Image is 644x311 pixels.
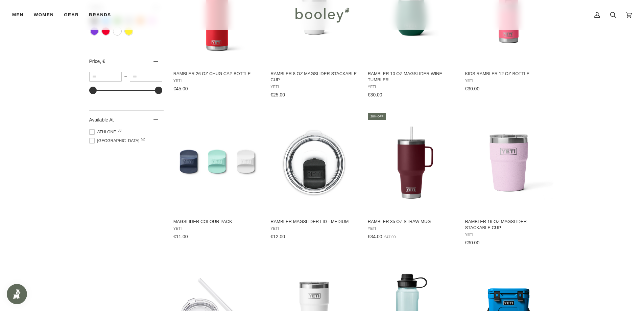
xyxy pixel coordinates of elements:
img: Booley [292,5,352,25]
span: 36 [118,129,121,132]
input: Maximum value [130,72,162,82]
span: Colour: Yellow [125,27,133,35]
span: Men [12,12,24,18]
span: YETI [270,85,358,89]
span: €25.00 [270,92,285,97]
span: Rambler Magslider Lid - Medium [270,219,358,225]
a: Rambler 35 oz Straw Mug [367,112,456,242]
span: YETI [368,85,455,89]
span: 52 [141,138,145,141]
span: YETI [465,232,552,237]
span: Women [34,12,54,18]
span: Rambler 8 oz MagSlider Stackable Cup [270,71,358,83]
span: Kids Rambler 12 oz Bottle [465,71,552,77]
span: MagSlider Colour Pack [173,219,261,225]
span: €12.00 [270,234,285,239]
img: Yeti Rambler 35 oz Straw Mug Wild Vine Red - Booley Galway [367,118,456,207]
span: Gear [64,12,79,18]
span: YETI [173,79,261,83]
span: €30.00 [465,86,479,91]
span: €30.00 [368,92,382,97]
span: Colour: Purple [91,27,98,35]
span: YETI [368,226,455,231]
div: 28% off [368,113,386,120]
span: €45.00 [173,86,188,91]
a: MagSlider Colour Pack [172,112,262,242]
a: Rambler Magslider Lid - Medium [269,112,359,242]
span: Rambler 35 oz Straw Mug [368,219,455,225]
span: Brands [89,12,111,18]
a: Rambler 16 oz MagSlider Stackable Cup [464,112,553,248]
span: Price [89,59,105,64]
span: Athlone [89,129,118,135]
span: Available At [89,117,114,123]
img: Yeti MagSlider Colour Pack - Booley Galway [172,118,262,207]
span: [GEOGRAPHIC_DATA] [89,138,142,144]
img: Yeti Rambler 16 oz MagSlider Stackable Cup Cherry Blossom - Booley Galway [464,118,553,207]
span: €11.00 [173,234,188,239]
span: Rambler 16 oz MagSlider Stackable Cup [465,219,552,231]
span: , € [100,59,105,64]
span: Rambler 10 oz MagSlider Wine Tumbler [368,71,455,83]
span: Colour: White [114,27,121,35]
span: Rambler 26 oz Chug Cap Bottle [173,71,261,77]
img: Yeti Rambler Magslider Lid - Medium - Booley Galway [269,118,359,207]
span: – [122,74,130,79]
iframe: Button to open loyalty program pop-up [7,284,27,304]
span: YETI [173,226,261,231]
span: €47.00 [384,235,396,239]
span: Colour: Red [102,27,110,35]
span: YETI [465,79,552,83]
span: €34.00 [368,234,382,239]
span: YETI [270,226,358,231]
input: Minimum value [89,72,122,82]
span: €30.00 [465,240,479,245]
